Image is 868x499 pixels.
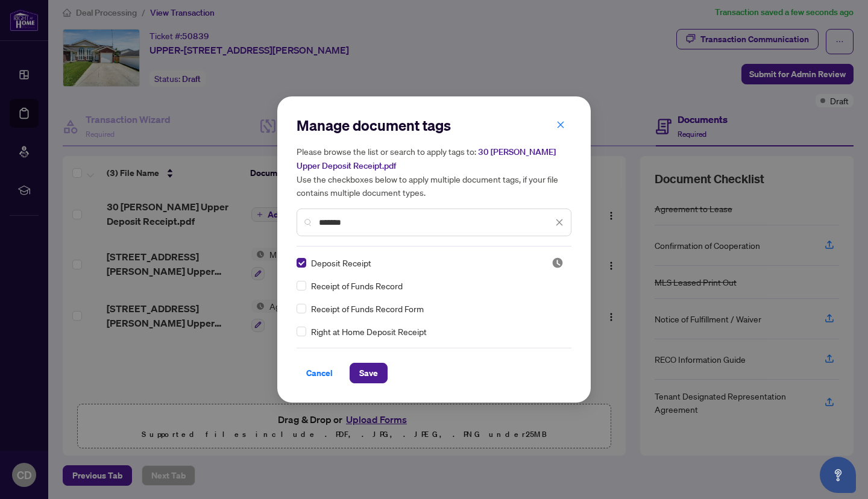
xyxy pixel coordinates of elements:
span: Right at Home Deposit Receipt [311,325,427,338]
button: Open asap [820,457,856,493]
span: close [556,121,565,129]
span: close [555,218,564,227]
span: Save [359,363,378,383]
button: Save [350,363,388,383]
span: Receipt of Funds Record [311,279,403,292]
h2: Manage document tags [297,116,571,135]
button: Cancel [297,363,342,383]
span: Deposit Receipt [311,256,371,269]
span: Cancel [306,363,333,383]
span: Receipt of Funds Record Form [311,302,424,315]
img: status [552,257,564,269]
span: Pending Review [552,257,564,269]
h5: Please browse the list or search to apply tags to: Use the checkboxes below to apply multiple doc... [297,145,571,199]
